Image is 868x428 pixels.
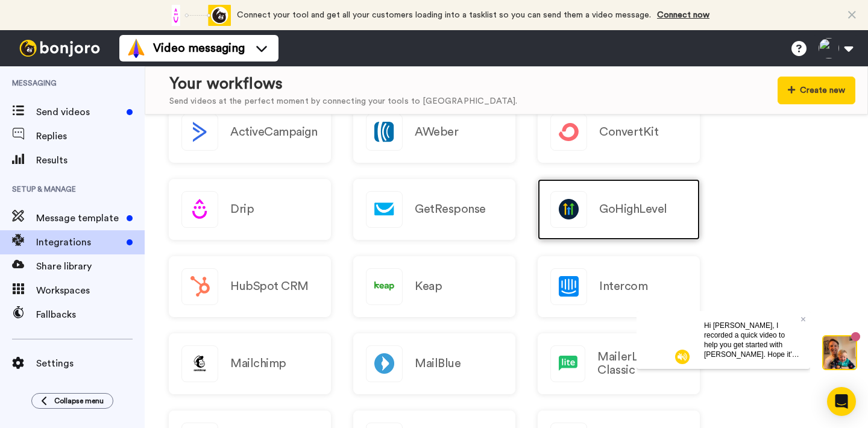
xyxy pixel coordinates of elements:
[366,115,402,150] img: logo_aweber.svg
[415,125,458,139] h2: AWeber
[127,39,146,58] img: vm-color.svg
[538,102,700,163] a: ConvertKit
[551,269,587,304] img: logo_intercom.svg
[827,387,856,416] div: Open Intercom Messenger
[353,179,515,240] a: GetResponse
[169,73,517,95] div: Your workflows
[31,393,113,409] button: Collapse menu
[182,346,218,382] img: logo_mailchimp.svg
[36,105,122,119] span: Send videos
[366,269,402,304] img: logo_keap.svg
[165,5,231,26] div: animation
[169,333,331,394] a: Mailchimp
[599,203,667,216] h2: GoHighLevel
[36,129,145,143] span: Replies
[230,357,286,370] h2: Mailchimp
[169,179,331,240] a: Drip
[230,125,317,139] h2: ActiveCampaign
[36,153,145,168] span: Results
[353,333,515,394] a: MailBlue
[415,203,486,216] h2: GetResponse
[36,211,122,225] span: Message template
[599,280,647,293] h2: Intercom
[551,192,587,227] img: logo_gohighlevel.png
[237,11,651,19] span: Connect your tool and get all your customers loading into a tasklist so you can send them a video...
[538,256,700,317] a: Intercom
[182,192,218,227] img: logo_drip.svg
[36,283,145,298] span: Workspaces
[230,280,309,293] h2: HubSpot CRM
[169,102,331,163] button: ActiveCampaign
[415,357,461,370] h2: MailBlue
[366,192,402,227] img: logo_getresponse.svg
[182,115,218,150] img: logo_activecampaign.svg
[415,280,442,293] h2: Keap
[153,40,245,57] span: Video messaging
[39,39,53,53] img: mute-white.svg
[169,256,331,317] a: HubSpot CRM
[14,40,105,57] img: bj-logo-header-white.svg
[366,346,402,382] img: logo_mailblue.png
[657,11,709,19] a: Connect now
[36,259,145,274] span: Share library
[538,333,700,394] a: MailerLite Classic
[551,346,585,382] img: logo_mailerlite.svg
[230,203,254,216] h2: Drip
[538,179,700,240] a: GoHighLevel
[182,269,218,304] img: logo_hubspot.svg
[599,125,658,139] h2: ConvertKit
[54,396,104,406] span: Collapse menu
[36,307,145,322] span: Fallbacks
[778,77,855,104] button: Create new
[68,10,163,57] span: Hi [PERSON_NAME], I recorded a quick video to help you get started with [PERSON_NAME]. Hope it's ...
[353,102,515,163] a: AWeber
[1,2,34,35] img: 5087268b-a063-445d-b3f7-59d8cce3615b-1541509651.jpg
[36,235,122,250] span: Integrations
[597,350,687,377] h2: MailerLite Classic
[551,115,587,150] img: logo_convertkit.svg
[36,356,145,371] span: Settings
[353,256,515,317] a: Keap
[169,95,517,108] div: Send videos at the perfect moment by connecting your tools to [GEOGRAPHIC_DATA].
